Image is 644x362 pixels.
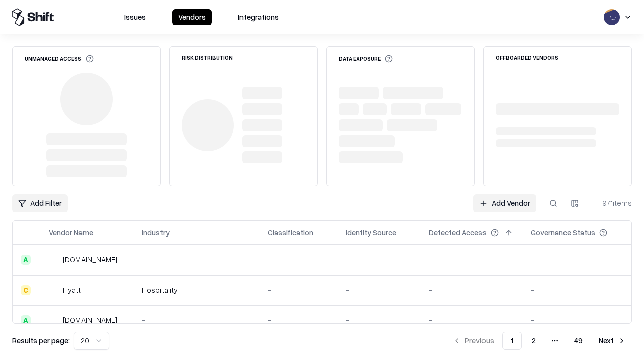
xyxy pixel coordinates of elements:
div: Identity Source [346,227,396,238]
p: Results per page: [12,335,70,346]
button: 1 [502,332,522,350]
button: Add Filter [12,194,68,212]
button: Vendors [172,9,212,25]
div: Vendor Name [49,227,93,238]
div: - [142,254,252,265]
div: Classification [268,227,313,238]
img: intrado.com [49,255,59,265]
div: Offboarded Vendors [496,55,558,60]
div: - [429,254,515,265]
div: C [21,285,31,295]
button: Integrations [232,9,285,25]
div: Detected Access [429,227,487,238]
div: Hospitality [142,285,252,295]
div: Industry [142,227,170,238]
div: - [429,315,515,325]
button: 49 [566,332,591,350]
div: - [346,315,413,325]
div: Unmanaged Access [25,55,94,63]
button: Next [593,332,632,350]
img: primesec.co.il [49,315,59,325]
div: Risk Distribution [182,55,233,60]
div: - [268,254,330,265]
div: Hyatt [63,285,81,295]
div: A [21,255,31,265]
div: - [346,285,413,295]
div: 971 items [592,198,632,208]
div: Governance Status [531,227,595,238]
div: - [268,285,330,295]
img: Hyatt [49,285,59,295]
button: Issues [118,9,152,25]
a: Add Vendor [473,194,536,212]
div: - [268,315,330,325]
div: - [346,254,413,265]
div: [DOMAIN_NAME] [63,315,117,325]
div: - [429,285,515,295]
div: - [531,254,623,265]
div: - [531,285,623,295]
div: A [21,315,31,325]
div: - [531,315,623,325]
div: - [142,315,252,325]
nav: pagination [447,332,632,350]
div: [DOMAIN_NAME] [63,254,117,265]
div: Data Exposure [339,55,393,63]
button: 2 [524,332,544,350]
